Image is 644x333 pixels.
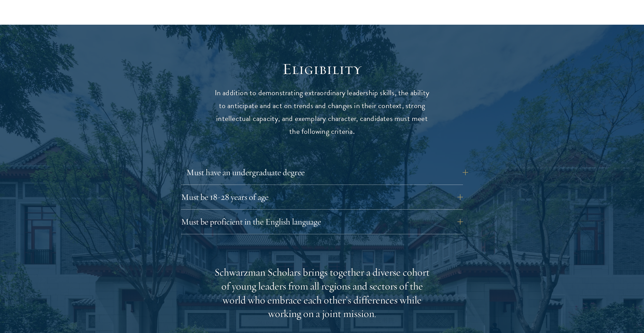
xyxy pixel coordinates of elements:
[181,189,463,205] button: Must be 18-28 years of age
[181,213,463,230] button: Must be proficient in the English language
[214,266,430,321] div: Schwarzman Scholars brings together a diverse cohort of young leaders from all regions and sector...
[214,87,430,138] p: In addition to demonstrating extraordinary leadership skills, the ability to anticipate and act o...
[214,59,430,79] h2: Eligibility
[186,164,468,181] button: Must have an undergraduate degree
